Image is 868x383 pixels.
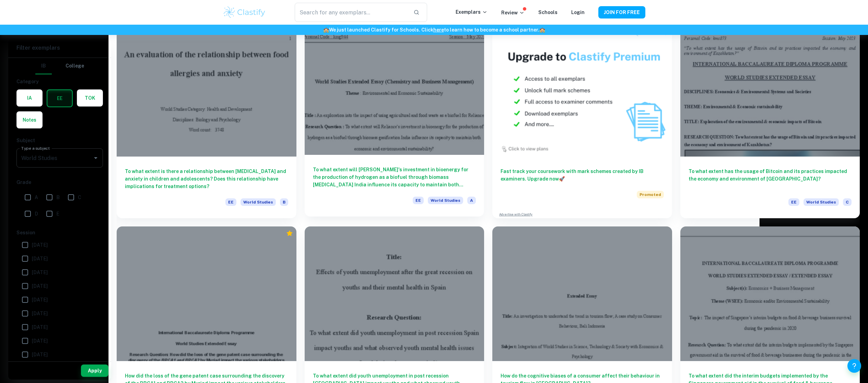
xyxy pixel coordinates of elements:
[32,323,48,331] span: [DATE]
[56,194,60,201] span: B
[35,194,38,201] span: A
[280,198,288,206] span: B
[77,90,103,106] button: TOK
[16,178,103,186] h6: Grade
[32,296,48,304] span: [DATE]
[32,310,48,317] span: [DATE]
[323,27,329,33] span: 🏫
[91,153,101,163] button: Open
[428,197,463,204] span: World Studies
[433,27,444,33] a: here
[16,229,103,236] h6: Session
[492,22,672,157] img: Thumbnail
[78,194,81,201] span: C
[680,22,860,219] a: To what extent has the usage of Bitcoin and its practices impacted the economy and environment of...
[788,198,799,206] span: EE
[16,137,103,144] h6: Subject
[223,5,266,19] img: Clastify logo
[637,191,664,198] span: Promoted
[847,359,861,373] button: Help and Feedback
[66,58,84,74] button: College
[539,27,545,33] span: 🏫
[689,168,852,190] h6: To what extent has the usage of Bitcoin and its practices impacted the economy and environment of...
[286,230,293,237] div: Premium
[559,176,565,182] span: 🚀
[125,168,288,190] h6: To what extent is there a relationship between [MEDICAL_DATA] and anxiety in children and adolesc...
[1,26,867,34] h6: We just launched Clastify for Schools. Click to learn how to become a school partner.
[16,78,103,85] h6: Category
[56,210,59,218] span: E
[501,168,664,183] h6: Fast track your coursework with mark schemes created by IB examiners. Upgrade now
[32,337,48,345] span: [DATE]
[467,197,476,204] span: A
[804,198,839,206] span: World Studies
[598,6,645,18] button: JOIN FOR FREE
[413,197,424,204] span: EE
[32,241,48,249] span: [DATE]
[499,212,532,217] a: Advertise with Clastify
[32,269,48,276] span: [DATE]
[117,22,296,219] a: To what extent is there a relationship between [MEDICAL_DATA] and anxiety in children and adolesc...
[35,210,38,218] span: D
[35,58,52,74] button: IB
[35,58,84,74] div: Filter type choice
[32,282,48,290] span: [DATE]
[538,10,558,15] a: Schools
[843,198,852,206] span: C
[32,351,48,358] span: [DATE]
[81,365,108,377] button: Apply
[225,198,236,206] span: EE
[8,38,111,58] h6: Filter exemplars
[17,112,42,128] button: Notes
[21,145,50,151] label: Type a subject
[501,9,525,16] p: Review
[17,90,42,106] button: IA
[47,90,72,107] button: EE
[305,22,484,219] a: To what extent will [PERSON_NAME]'s investment in bioenergy for the production of hydrogen as a b...
[241,198,276,206] span: World Studies
[32,255,48,262] span: [DATE]
[313,166,476,188] h6: To what extent will [PERSON_NAME]'s investment in bioenergy for the production of hydrogen as a b...
[295,3,408,22] input: Search for any exemplars...
[456,8,488,16] p: Exemplars
[571,10,585,15] a: Login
